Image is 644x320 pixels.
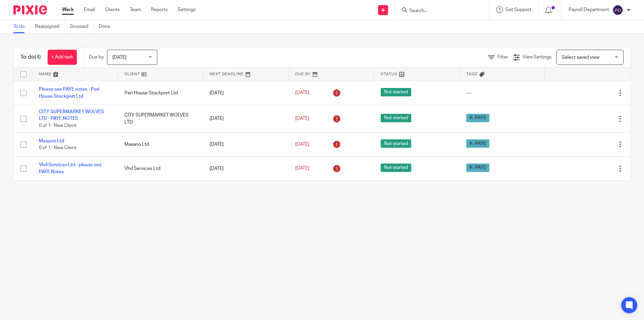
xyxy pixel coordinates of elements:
span: Get Support [505,7,531,12]
a: Team [130,6,141,13]
span: [DATE] [295,116,309,121]
span: Select saved view [562,55,599,60]
h1: To do [20,54,41,61]
p: Due by [89,54,104,60]
span: [DATE] [112,55,126,60]
a: Snoozed [70,20,94,33]
span: K- PAYE [466,164,489,172]
span: Filter [497,55,508,59]
span: [DATE] [295,142,309,147]
span: K- PAYE [466,139,489,148]
img: Pixie [13,5,47,14]
span: [DATE] [295,91,309,95]
a: Masano Ltd [39,139,64,143]
a: Email [84,6,95,13]
td: Peri House Stockport Ltd [118,81,203,105]
a: + Add task [48,50,77,65]
a: Vhd Services Ltd - please see PAYE Notes [39,163,102,174]
a: Please see PAYE notes - Peri House Stockport Ltd [39,87,99,98]
span: [DATE] [295,166,309,171]
span: Tags [466,72,478,76]
a: Reassigned [35,20,65,33]
input: Search [409,8,469,14]
a: To do [13,20,30,33]
td: Vhd Services Ltd [118,156,203,180]
td: Masano Ltd [118,133,203,156]
td: CITY SUPERMARKET WOLVES LTD [118,105,203,132]
a: Clients [105,6,120,13]
a: Settings [178,6,196,13]
a: Done [99,20,115,33]
span: (4) [35,54,41,60]
a: Work [62,6,74,13]
a: CITY SUPERMARKET WOLVES LTD - PAYE NOTES [39,109,104,121]
span: Not started [381,114,411,122]
span: Not started [381,88,411,96]
img: svg%3E [612,5,623,15]
td: [DATE] [203,105,288,132]
span: 0 of 1 · New Client [39,145,76,150]
span: View Settings [523,55,551,59]
span: 0 of 1 · New Client [39,123,76,128]
span: K- PAYE [466,114,489,122]
td: [DATE] [203,81,288,105]
p: Payroll Department [569,6,609,13]
td: [DATE] [203,133,288,156]
a: Reports [151,6,168,13]
div: --- [466,90,538,96]
td: [DATE] [203,156,288,180]
span: Not started [381,139,411,148]
span: Not started [381,164,411,172]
